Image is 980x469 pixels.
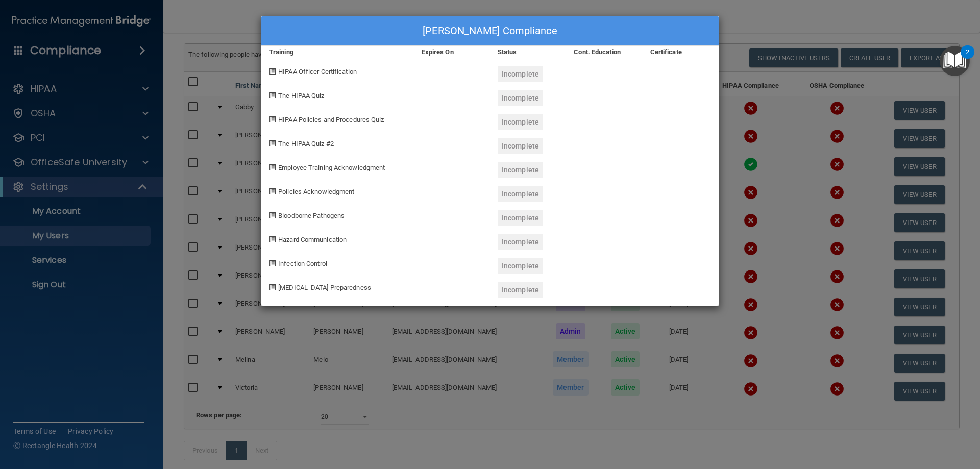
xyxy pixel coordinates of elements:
div: Incomplete [498,162,543,178]
div: Incomplete [498,210,543,226]
div: Training [261,46,414,58]
span: Employee Training Acknowledgment [278,164,385,171]
div: Incomplete [498,282,543,298]
div: Cont. Education [566,46,642,58]
div: Status [490,46,566,58]
div: 2 [966,52,969,65]
div: Incomplete [498,138,543,154]
button: Open Resource Center, 2 new notifications [940,46,970,76]
div: Certificate [643,46,719,58]
div: Incomplete [498,186,543,202]
span: The HIPAA Quiz #2 [278,140,334,147]
span: Hazard Communication [278,236,347,243]
span: Infection Control [278,260,327,267]
span: [MEDICAL_DATA] Preparedness [278,284,371,291]
span: HIPAA Officer Certification [278,68,357,76]
div: Incomplete [498,90,543,106]
div: Incomplete [498,258,543,274]
div: Incomplete [498,234,543,250]
div: Incomplete [498,66,543,82]
div: Expires On [414,46,490,58]
span: Policies Acknowledgment [278,188,354,195]
span: Bloodborne Pathogens [278,212,345,219]
div: [PERSON_NAME] Compliance [261,16,719,46]
div: Incomplete [498,114,543,130]
span: The HIPAA Quiz [278,92,324,100]
span: HIPAA Policies and Procedures Quiz [278,116,384,124]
